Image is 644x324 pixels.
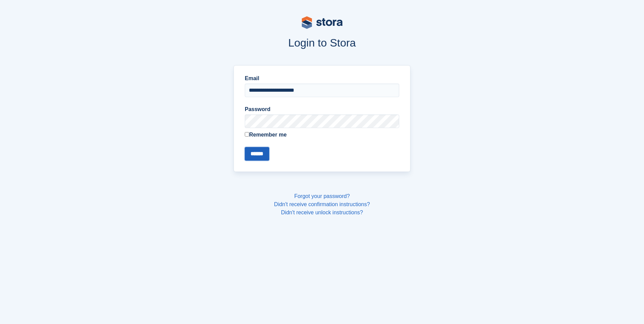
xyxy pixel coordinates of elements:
[281,210,363,215] a: Didn't receive unlock instructions?
[245,105,399,113] label: Password
[104,37,540,49] h1: Login to Stora
[294,193,350,199] a: Forgot your password?
[245,74,399,83] label: Email
[245,132,249,137] input: Remember me
[245,131,399,139] label: Remember me
[274,201,370,207] a: Didn't receive confirmation instructions?
[302,16,343,29] img: stora-logo-53a41332b3708ae10de48c4981b4e9114cc0af31d8433b30ea865607fb682f29.svg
